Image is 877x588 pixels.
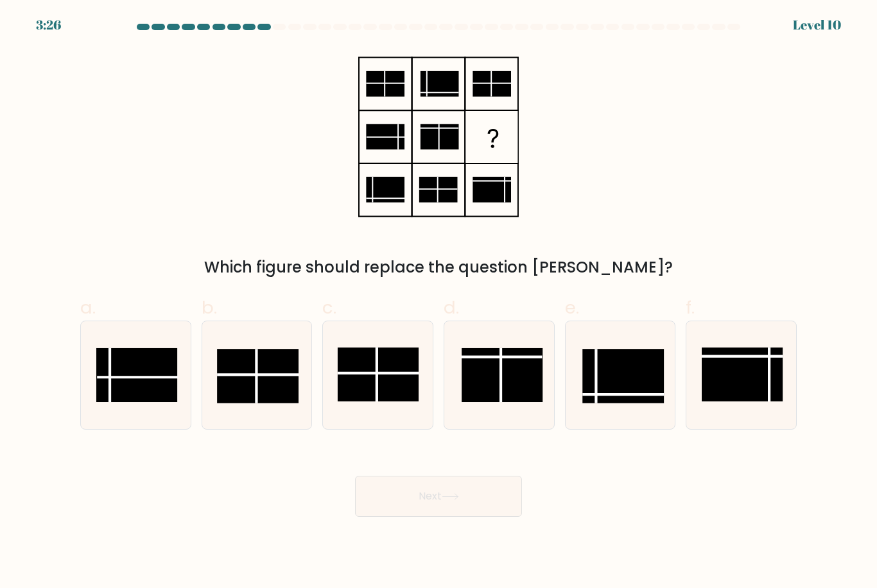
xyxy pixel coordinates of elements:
[322,295,336,320] span: c.
[793,15,841,35] div: Level 10
[565,295,579,320] span: e.
[355,476,522,517] button: Next
[88,256,789,279] div: Which figure should replace the question [PERSON_NAME]?
[202,295,217,320] span: b.
[36,15,61,35] div: 3:26
[686,295,695,320] span: f.
[444,295,459,320] span: d.
[80,295,96,320] span: a.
